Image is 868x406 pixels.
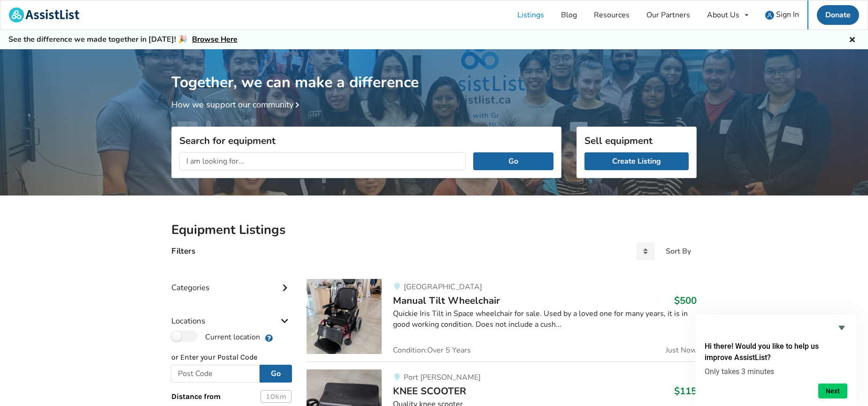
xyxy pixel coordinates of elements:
p: Only takes 3 minutes [705,367,847,376]
div: Categories [171,264,292,297]
h3: $500 [674,294,697,307]
button: Hide survey [836,322,847,333]
span: [GEOGRAPHIC_DATA] [404,282,482,292]
a: mobility-manual tilt wheelchair[GEOGRAPHIC_DATA]Manual Tilt Wheelchair$500Quickie Iris Tilt in Sp... [307,279,697,361]
h2: Equipment Listings [171,222,697,238]
img: assistlist-logo [9,8,79,23]
a: Browse Here [192,34,238,45]
span: Distance from [171,392,221,401]
div: Locations [171,297,292,331]
h3: Sell equipment [584,135,689,147]
a: user icon Sign In [757,0,807,30]
a: Listings [509,0,553,30]
span: Condition: Over 5 Years [393,346,471,354]
input: I am looking for... [179,152,466,170]
button: Go [473,152,553,170]
h3: Search for equipment [179,135,553,147]
a: Blog [553,0,585,30]
div: Hi there! Would you like to help us improve AssistList? [705,322,847,398]
h5: See the difference we made together in [DATE]! 🎉 [8,35,238,45]
div: Quickie Iris Tilt in Space wheelchair for sale. Used by a loved one for many years, it is in good... [393,308,697,330]
div: About Us [707,11,739,19]
span: Just Now [666,346,697,354]
label: Current location [171,331,260,343]
img: user icon [765,11,774,20]
a: Resources [585,0,638,30]
div: Sort By [666,248,691,255]
span: KNEE SCOOTER [393,384,466,398]
a: How we support our community [171,99,303,110]
button: Next question [818,383,847,398]
span: Port [PERSON_NAME] [404,372,481,383]
button: Go [260,365,292,383]
input: Post Code [171,365,260,383]
h3: $115 [674,385,697,397]
span: Manual Tilt Wheelchair [393,294,500,307]
a: Our Partners [638,0,699,30]
span: Sign In [776,9,799,20]
a: Donate [817,5,859,25]
a: Create Listing [584,152,689,170]
h1: Together, we can make a difference [171,49,697,92]
div: 10 km [261,390,292,403]
h2: Hi there! Would you like to help us improve AssistList? [705,341,847,363]
p: or Enter your Postal Code [171,352,292,363]
img: mobility-manual tilt wheelchair [307,279,382,354]
h4: Filters [171,246,195,256]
